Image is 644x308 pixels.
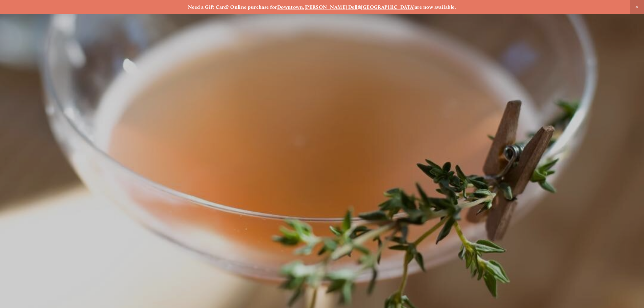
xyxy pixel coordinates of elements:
strong: Need a Gift Card? Online purchase for [188,4,277,10]
a: [GEOGRAPHIC_DATA] [361,4,415,10]
a: [PERSON_NAME] Dell [305,4,358,10]
strong: , [303,4,304,10]
strong: are now available. [415,4,456,10]
strong: & [358,4,361,10]
a: Downtown [277,4,303,10]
